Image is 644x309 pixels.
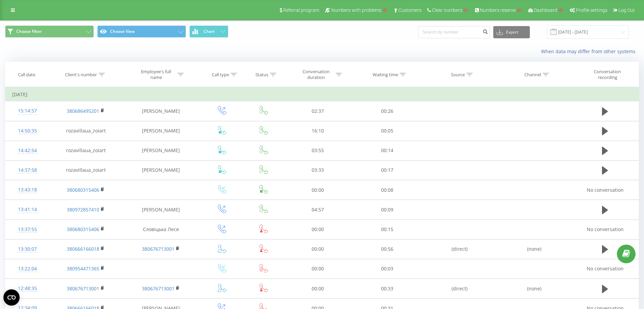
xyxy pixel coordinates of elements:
span: Numbers reserve [480,7,516,13]
div: Client's number [65,72,97,78]
td: 00:03 [352,259,422,279]
td: 00:00 [283,239,352,259]
td: 03:33 [283,160,352,180]
a: 380680315406 [67,187,99,193]
td: rozavillaua_zoiart [50,141,122,160]
span: Numbers with problems [331,7,381,13]
button: Open CMP widget [3,289,20,306]
a: 380676713001 [67,285,99,292]
div: 14:42:54 [12,144,43,157]
div: Conversation recording [585,69,629,80]
td: (none) [497,279,572,298]
div: Call date [18,72,35,78]
div: Source [451,72,465,78]
button: Choose Filter [5,25,94,38]
span: Clear numbers [432,7,462,13]
a: When data may differ from other systems [541,48,639,55]
div: 13:30:07 [12,243,43,256]
a: 380680315406 [67,226,99,232]
div: 14:37:58 [12,164,43,177]
td: 16:10 [283,121,352,141]
td: 00:33 [352,279,422,298]
td: [PERSON_NAME] [122,160,200,180]
td: 00:00 [283,279,352,298]
td: 00:00 [283,259,352,279]
td: 04:57 [283,200,352,220]
td: [PERSON_NAME] [122,141,200,160]
span: Chart [204,29,215,34]
td: 02:37 [283,101,352,121]
div: 15:14:57 [12,104,43,118]
span: No conversation [587,226,624,232]
div: 13:41:14 [12,203,43,216]
a: 380676713001 [142,246,174,252]
a: 380666166018 [67,246,99,252]
td: Словіцька Леся [122,220,200,239]
td: [DATE] [5,88,639,101]
div: Call type [212,72,229,78]
span: Dashboard [534,7,557,13]
input: Search by number [418,26,490,38]
td: 00:26 [352,101,422,121]
span: No conversation [587,265,624,272]
td: [PERSON_NAME] [122,101,200,121]
span: No conversation [587,187,624,193]
td: 00:56 [352,239,422,259]
td: 00:14 [352,141,422,160]
div: Waiting time [373,72,398,78]
td: 00:17 [352,160,422,180]
a: 380676713001 [142,285,174,292]
td: (direct) [422,239,497,259]
span: Profile settings [576,7,607,13]
td: (direct) [422,279,497,298]
td: rozavillaua_zoiart [50,121,122,141]
td: rozavillaua_zoiart [50,160,122,180]
td: 00:09 [352,200,422,220]
a: 380686495201 [67,108,99,114]
td: 03:55 [283,141,352,160]
button: Chart [189,25,228,38]
span: Choose Filter [16,29,42,34]
div: 13:37:55 [12,223,43,236]
span: Customers [398,7,421,13]
td: [PERSON_NAME] [122,121,200,141]
td: [PERSON_NAME] [122,200,200,220]
td: 00:00 [283,220,352,239]
div: Employee's full name [136,69,176,80]
div: 12:48:35 [12,282,43,295]
div: Status [255,72,268,78]
td: 00:05 [352,121,422,141]
a: 380954471365 [67,265,99,272]
a: 380972857410 [67,206,99,213]
button: Choose View [97,25,186,38]
div: Conversation duration [298,69,334,80]
div: 13:22:04 [12,262,43,275]
div: Channel [524,72,541,78]
span: Referral program [283,7,319,13]
div: 14:50:35 [12,124,43,138]
td: 00:15 [352,220,422,239]
td: 00:08 [352,180,422,200]
span: Log Out [619,7,635,13]
td: (none) [497,239,572,259]
td: 00:00 [283,180,352,200]
div: 13:43:18 [12,183,43,197]
button: Export [493,26,530,38]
